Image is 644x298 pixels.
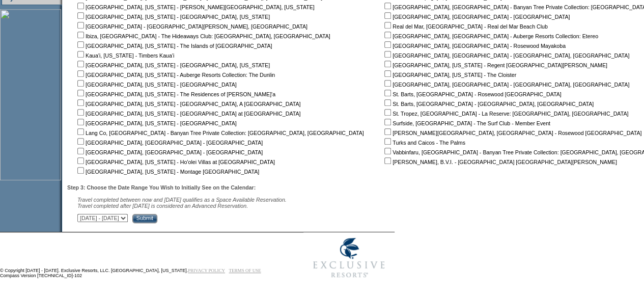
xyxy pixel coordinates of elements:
nobr: [GEOGRAPHIC_DATA], [US_STATE] - [GEOGRAPHIC_DATA] [75,82,237,88]
a: TERMS OF USE [229,268,261,273]
nobr: [GEOGRAPHIC_DATA], [GEOGRAPHIC_DATA] - Rosewood Mayakoba [382,43,566,49]
nobr: [PERSON_NAME][GEOGRAPHIC_DATA], [GEOGRAPHIC_DATA] - Rosewood [GEOGRAPHIC_DATA] [382,130,641,136]
input: Submit [132,214,157,223]
nobr: [GEOGRAPHIC_DATA], [US_STATE] - The Residences of [PERSON_NAME]'a [75,91,275,97]
nobr: [GEOGRAPHIC_DATA], [GEOGRAPHIC_DATA] - [GEOGRAPHIC_DATA] [75,140,263,146]
b: Step 3: Choose the Date Range You Wish to Initially See on the Calendar: [67,184,256,191]
nobr: St. Barts, [GEOGRAPHIC_DATA] - Rosewood [GEOGRAPHIC_DATA] [382,91,561,97]
nobr: [GEOGRAPHIC_DATA], [US_STATE] - [GEOGRAPHIC_DATA], [US_STATE] [75,62,270,68]
nobr: [GEOGRAPHIC_DATA] - [GEOGRAPHIC_DATA][PERSON_NAME], [GEOGRAPHIC_DATA] [75,23,307,30]
nobr: Kaua'i, [US_STATE] - Timbers Kaua'i [75,52,174,59]
nobr: [GEOGRAPHIC_DATA], [GEOGRAPHIC_DATA] - Auberge Resorts Collection: Etereo [382,33,598,39]
nobr: [PERSON_NAME], B.V.I. - [GEOGRAPHIC_DATA] [GEOGRAPHIC_DATA][PERSON_NAME] [382,159,617,165]
nobr: [GEOGRAPHIC_DATA], [GEOGRAPHIC_DATA] - [GEOGRAPHIC_DATA], [GEOGRAPHIC_DATA] [382,82,629,88]
nobr: St. Barts, [GEOGRAPHIC_DATA] - [GEOGRAPHIC_DATA], [GEOGRAPHIC_DATA] [382,101,594,107]
nobr: Real del Mar, [GEOGRAPHIC_DATA] - Real del Mar Beach Club [382,23,548,30]
nobr: [GEOGRAPHIC_DATA], [US_STATE] - [GEOGRAPHIC_DATA], [US_STATE] [75,14,270,20]
nobr: [GEOGRAPHIC_DATA], [US_STATE] - Regent [GEOGRAPHIC_DATA][PERSON_NAME] [382,62,607,68]
nobr: [GEOGRAPHIC_DATA], [US_STATE] - [PERSON_NAME][GEOGRAPHIC_DATA], [US_STATE] [75,4,315,10]
nobr: [GEOGRAPHIC_DATA], [GEOGRAPHIC_DATA] - [GEOGRAPHIC_DATA] [382,14,570,20]
nobr: [GEOGRAPHIC_DATA], [US_STATE] - Auberge Resorts Collection: The Dunlin [75,72,275,78]
nobr: [GEOGRAPHIC_DATA], [US_STATE] - [GEOGRAPHIC_DATA] [75,120,237,126]
nobr: [GEOGRAPHIC_DATA], [US_STATE] - [GEOGRAPHIC_DATA], A [GEOGRAPHIC_DATA] [75,101,300,107]
nobr: Lang Co, [GEOGRAPHIC_DATA] - Banyan Tree Private Collection: [GEOGRAPHIC_DATA], [GEOGRAPHIC_DATA] [75,130,364,136]
nobr: [GEOGRAPHIC_DATA], [US_STATE] - Montage [GEOGRAPHIC_DATA] [75,169,259,175]
nobr: [GEOGRAPHIC_DATA], [US_STATE] - Ho'olei Villas at [GEOGRAPHIC_DATA] [75,159,275,165]
nobr: Ibiza, [GEOGRAPHIC_DATA] - The Hideaways Club: [GEOGRAPHIC_DATA], [GEOGRAPHIC_DATA] [75,33,330,39]
nobr: St. Tropez, [GEOGRAPHIC_DATA] - La Reserve: [GEOGRAPHIC_DATA], [GEOGRAPHIC_DATA] [382,111,628,117]
nobr: [GEOGRAPHIC_DATA], [US_STATE] - [GEOGRAPHIC_DATA] at [GEOGRAPHIC_DATA] [75,111,300,117]
img: Exclusive Resorts [303,232,395,283]
nobr: [GEOGRAPHIC_DATA], [US_STATE] - The Islands of [GEOGRAPHIC_DATA] [75,43,272,49]
nobr: [GEOGRAPHIC_DATA], [GEOGRAPHIC_DATA] - [GEOGRAPHIC_DATA] [75,149,263,155]
span: Travel completed between now and [DATE] qualifies as a Space Available Reservation. [77,197,287,203]
nobr: Surfside, [GEOGRAPHIC_DATA] - The Surf Club - Member Event [382,120,550,126]
nobr: Travel completed after [DATE] is considered an Advanced Reservation. [77,203,248,209]
a: PRIVACY POLICY [188,268,225,273]
nobr: [GEOGRAPHIC_DATA], [GEOGRAPHIC_DATA] - [GEOGRAPHIC_DATA], [GEOGRAPHIC_DATA] [382,52,629,59]
nobr: Turks and Caicos - The Palms [382,140,465,146]
nobr: [GEOGRAPHIC_DATA], [US_STATE] - The Cloister [382,72,516,78]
